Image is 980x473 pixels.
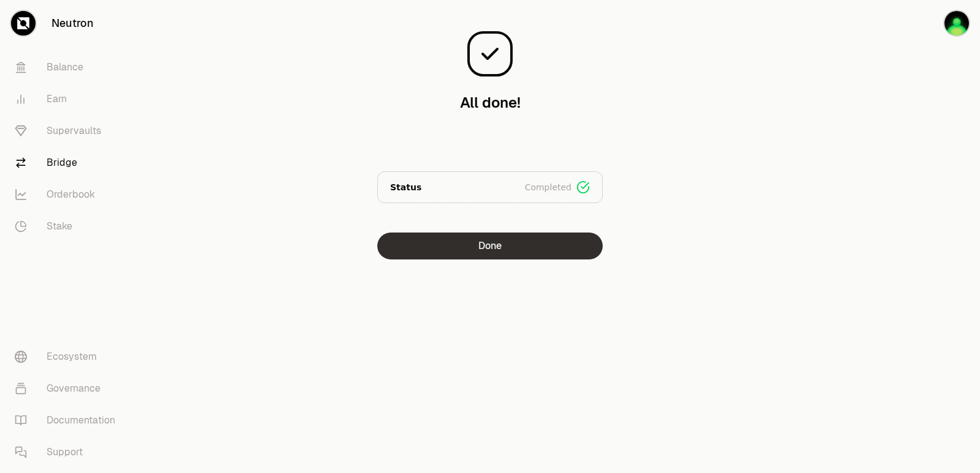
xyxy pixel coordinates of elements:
[5,404,132,436] a: Documentation
[5,51,132,83] a: Balance
[5,83,132,115] a: Earn
[5,341,132,373] a: Ecosystem
[5,179,132,210] a: Orderbook
[5,210,132,242] a: Stake
[5,373,132,404] a: Governance
[390,181,421,193] p: Status
[5,147,132,179] a: Bridge
[460,93,521,113] h3: All done!
[5,115,132,147] a: Supervaults
[5,436,132,468] a: Support
[525,181,571,193] span: Completed
[377,233,603,259] button: Done
[944,11,969,35] img: sandy mercy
